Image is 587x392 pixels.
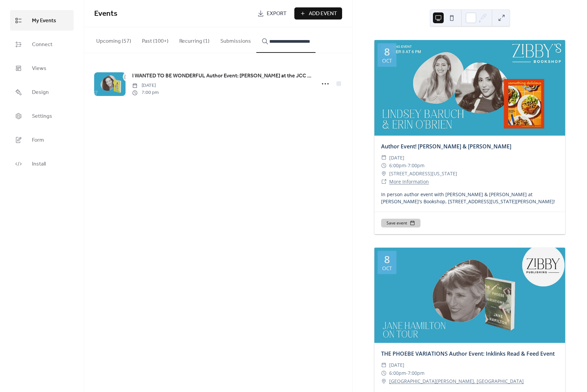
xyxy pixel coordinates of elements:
[10,58,74,78] a: Views
[309,10,337,18] span: Add Event
[389,154,404,162] span: [DATE]
[382,266,392,271] div: Oct
[382,58,392,63] div: Oct
[381,162,387,170] div: ​
[406,162,408,170] span: -
[381,143,511,150] a: Author Event! [PERSON_NAME] & [PERSON_NAME]
[389,162,406,170] span: 6:00pm
[374,191,565,205] div: In person author event with [PERSON_NAME] & [PERSON_NAME] at [PERSON_NAME]'s Bookshop, [STREET_AD...
[384,254,390,264] div: 8
[10,153,74,174] a: Install
[389,170,457,178] span: [STREET_ADDRESS][US_STATE]
[215,27,256,52] button: Submissions
[381,170,387,178] div: ​
[91,27,137,52] button: Upcoming (57)
[10,34,74,55] a: Connect
[381,219,420,227] button: Save event
[381,361,387,369] div: ​
[252,7,292,20] a: Export
[10,10,74,31] a: My Events
[381,369,387,377] div: ​
[94,6,117,21] span: Events
[32,135,44,145] span: Form
[389,178,429,185] a: More Information
[32,159,46,169] span: Install
[381,154,387,162] div: ​
[267,10,287,18] span: Export
[32,15,56,26] span: My Events
[174,27,215,52] button: Recurring (1)
[132,89,159,96] span: 7:00 pm
[381,178,387,186] div: ​
[10,130,74,150] a: Form
[32,87,49,98] span: Design
[32,39,52,50] span: Connect
[384,47,390,57] div: 8
[374,350,565,358] div: THE PHOEBE VARIATIONS Author Event: Inklinks Read & Feed Event
[389,361,404,369] span: [DATE]
[408,162,425,170] span: 7:00pm
[132,72,312,80] span: I WANTED TO BE WONDERFUL Author Event: [PERSON_NAME] at the JCC of [GEOGRAPHIC_DATA]
[389,377,524,385] a: [GEOGRAPHIC_DATA][PERSON_NAME], [GEOGRAPHIC_DATA]
[294,7,342,20] button: Add Event
[137,27,174,52] button: Past (100+)
[132,82,159,89] span: [DATE]
[408,369,425,377] span: 7:00pm
[10,82,74,102] a: Design
[406,369,408,377] span: -
[381,377,387,385] div: ​
[10,106,74,126] a: Settings
[32,111,52,121] span: Settings
[132,72,312,80] a: I WANTED TO BE WONDERFUL Author Event: [PERSON_NAME] at the JCC of [GEOGRAPHIC_DATA]
[389,369,406,377] span: 6:00pm
[32,63,46,74] span: Views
